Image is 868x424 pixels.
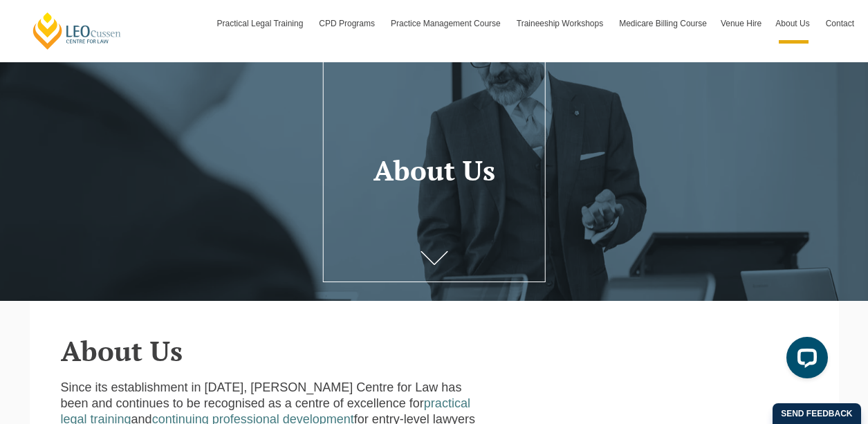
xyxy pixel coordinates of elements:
a: [PERSON_NAME] Centre for Law [31,11,123,50]
a: Contact [819,3,861,44]
a: Medicare Billing Course [612,3,714,44]
a: Venue Hire [714,3,768,44]
a: About Us [768,3,818,44]
h2: About Us [61,335,808,366]
a: Practical Legal Training [210,3,313,44]
a: Traineeship Workshops [510,3,612,44]
h1: About Us [330,155,538,185]
a: CPD Programs [312,3,384,44]
a: Practice Management Course [384,3,510,44]
iframe: LiveChat chat widget [775,331,833,389]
